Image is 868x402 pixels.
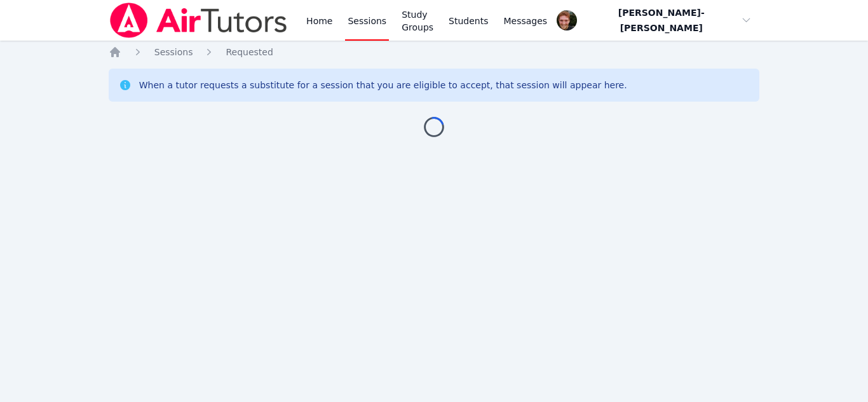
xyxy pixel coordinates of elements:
[154,47,193,57] span: Sessions
[154,46,193,58] a: Sessions
[109,46,760,58] nav: Breadcrumb
[139,79,627,91] div: When a tutor requests a substitute for a session that you are eligible to accept, that session wi...
[226,46,273,58] a: Requested
[504,15,548,27] span: Messages
[226,47,273,57] span: Requested
[109,3,288,38] img: Air Tutors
